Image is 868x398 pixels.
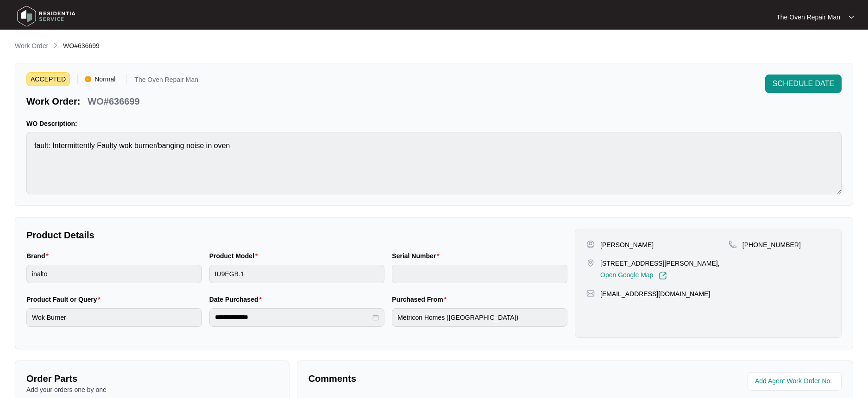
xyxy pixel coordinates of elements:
a: Open Google Map [600,272,667,280]
img: map-pin [729,240,737,249]
p: Order Parts [26,372,278,385]
p: Work Order: [26,95,80,108]
input: Add Agent Work Order No. [755,376,836,387]
input: Purchased From [392,308,567,327]
img: map-pin [586,259,595,267]
p: [PERSON_NAME] [600,240,654,249]
p: Comments [308,372,569,385]
input: Serial Number [392,265,567,283]
p: [EMAIL_ADDRESS][DOMAIN_NAME] [600,289,710,298]
img: Vercel Logo [85,76,91,82]
label: Date Purchased [209,295,265,304]
p: Product Details [26,229,567,242]
p: [STREET_ADDRESS][PERSON_NAME], [600,259,720,268]
p: Work Order [15,41,48,50]
input: Product Fault or Query [26,308,202,327]
label: Brand [26,251,52,261]
img: Link-External [659,272,667,280]
label: Product Fault or Query [26,295,104,304]
label: Serial Number [392,251,443,261]
button: SCHEDULE DATE [765,75,842,93]
p: WO Description: [26,119,842,128]
input: Brand [26,265,202,283]
img: residentia service logo [14,2,79,30]
p: WO#636699 [88,95,139,108]
input: Date Purchased [215,312,371,322]
p: Add your orders one by one [26,385,278,394]
img: chevron-right [52,42,59,49]
a: Work Order [13,41,50,51]
img: user-pin [586,240,595,249]
img: dropdown arrow [849,15,854,19]
p: [PHONE_NUMBER] [742,240,801,249]
input: Product Model [209,265,385,283]
textarea: fault: Intermittently Faulty wok burner/banging noise in oven [26,132,842,194]
span: Normal [91,72,119,86]
label: Purchased From [392,295,450,304]
span: ACCEPTED [26,72,70,86]
img: map-pin [586,289,595,298]
span: WO#636699 [63,42,100,50]
label: Product Model [209,251,262,261]
p: The Oven Repair Man [134,76,198,86]
p: The Oven Repair Man [776,12,840,22]
span: SCHEDULE DATE [773,78,834,89]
